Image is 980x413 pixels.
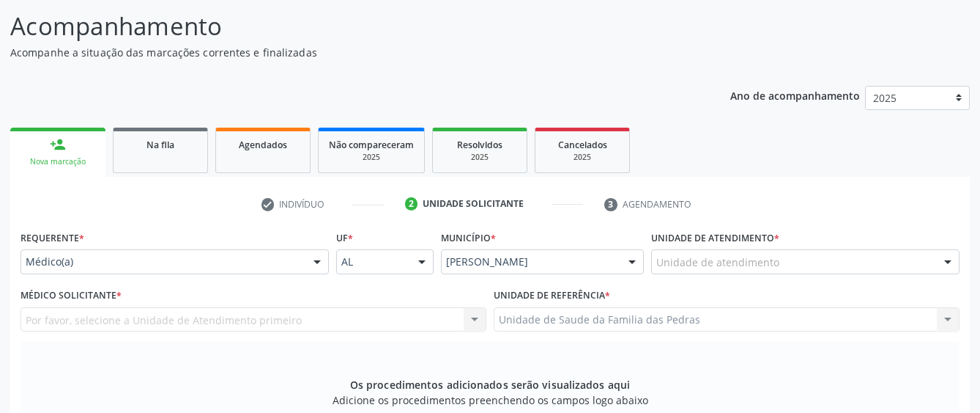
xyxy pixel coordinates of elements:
div: 2025 [546,152,619,163]
p: Acompanhamento [10,8,682,45]
span: Não compareceram [329,139,414,151]
div: 2025 [443,152,516,163]
label: UF [336,227,353,249]
div: Unidade solicitante [423,197,524,211]
label: Município [441,227,496,249]
div: Nova marcação [21,156,95,167]
span: Adicione os procedimentos preenchendo os campos logo abaixo [333,392,648,408]
span: Na fila [146,139,174,151]
span: Unidade de atendimento [656,255,779,270]
span: AL [341,255,404,269]
div: 2 [405,197,418,211]
label: Médico Solicitante [21,285,122,307]
label: Requerente [21,227,84,249]
span: [PERSON_NAME] [446,255,614,269]
p: Acompanhe a situação das marcações correntes e finalizadas [10,45,682,60]
div: person_add [50,136,66,153]
span: Agendados [239,139,287,151]
span: Cancelados [558,139,607,151]
label: Unidade de referência [494,285,610,307]
span: Médico(a) [26,255,299,269]
label: Unidade de atendimento [651,227,779,249]
span: Os procedimentos adicionados serão visualizados aqui [350,377,630,392]
p: Ano de acompanhamento [730,86,860,104]
span: Resolvidos [457,139,502,151]
div: 2025 [329,152,414,163]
